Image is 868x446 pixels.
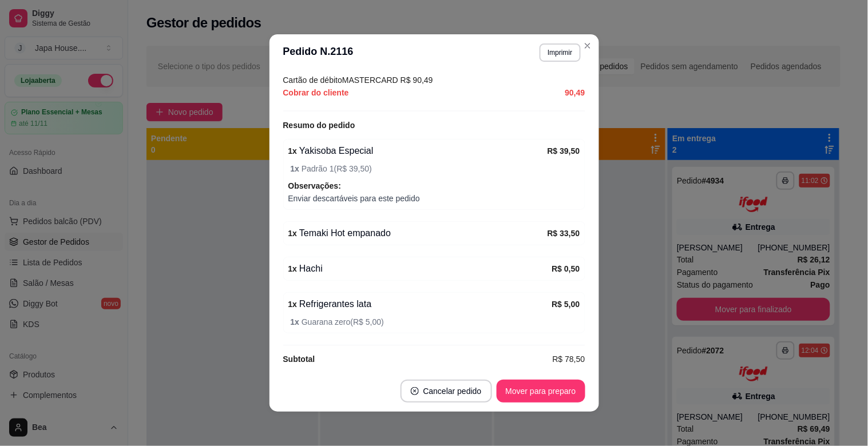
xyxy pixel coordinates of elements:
span: Cobrar do cliente [283,86,349,99]
strong: Observações: [288,181,342,190]
strong: 90,49 [565,88,585,97]
button: Close [578,37,597,55]
span: R$ 90,49 [398,75,433,85]
div: Temaki Hot empanado [288,226,548,240]
button: Imprimir [540,43,580,62]
strong: 1 x [288,146,298,156]
strong: 1 x [291,317,302,326]
strong: Subtotal [283,355,315,364]
strong: R$ 5,00 [552,300,580,309]
strong: Resumo do pedido [283,121,355,130]
span: close-circle [411,387,419,395]
strong: 1 x [288,229,298,238]
button: close-circleCancelar pedido [401,380,492,403]
strong: R$ 39,50 [548,146,580,156]
span: Enviar descartáveis para este pedido [288,192,580,205]
div: Refrigerantes lata [288,297,552,311]
span: R$ 78,50 [553,353,585,365]
div: Hachi [288,262,552,276]
strong: 1 x [291,164,302,173]
h3: Pedido N. 2116 [283,43,354,62]
span: Cartão de débito MASTERCARD [283,75,399,85]
button: Mover para preparo [497,380,585,403]
strong: 1 x [288,300,298,309]
span: Guarana zero ( R$ 5,00 ) [291,316,580,328]
strong: 1 x [288,264,298,273]
span: Padrão 1 ( R$ 39,50 ) [291,162,580,175]
span: R$ 90,49 [553,365,585,378]
strong: R$ 0,50 [552,264,580,273]
strong: R$ 33,50 [548,229,580,238]
div: Yakisoba Especial [288,144,548,158]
